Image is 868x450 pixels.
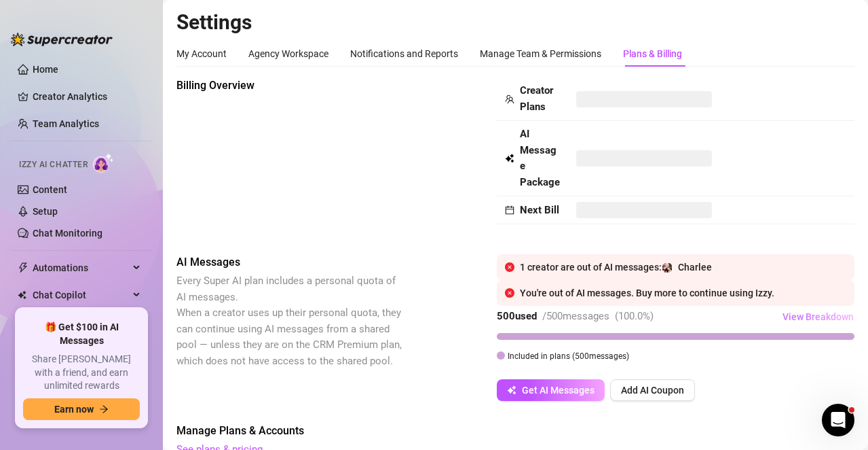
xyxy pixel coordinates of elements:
[18,262,29,273] span: thunderbolt
[176,46,227,61] div: My Account
[610,379,695,401] button: Add AI Coupon
[662,263,672,273] img: Charlee
[782,311,854,322] span: View Breakdown
[23,398,140,420] button: Earn nowarrow-right
[782,306,854,328] button: View Breakdown
[505,262,514,272] span: close-circle
[33,228,102,239] a: Chat Monitoring
[497,379,605,401] button: Get AI Messages
[176,423,854,439] span: Manage Plans & Accounts
[99,404,109,414] span: arrow-right
[33,64,58,75] a: Home
[33,184,67,195] a: Content
[623,46,682,61] div: Plans & Billing
[822,404,854,436] iframe: Intercom live chat
[615,310,654,322] span: ( 100.0 %)
[520,285,846,300] div: You're out of AI messages. Buy more to continue using Izzy.
[176,77,404,94] span: Billing Overview
[176,10,854,35] h2: Settings
[508,351,629,361] span: Included in plans ( 500 messages)
[33,86,141,107] a: Creator Analytics
[176,254,404,271] span: AI Messages
[520,128,560,188] strong: AI Message Package
[520,260,846,275] div: 1 creator are out of AI messages:
[23,353,140,393] span: Share [PERSON_NAME] with a friend, and earn unlimited rewards
[33,206,58,217] a: Setup
[11,33,113,46] img: logo-BBDzfeDw.svg
[176,275,402,367] span: Every Super AI plan includes a personal quota of AI messages. When a creator uses up their person...
[621,385,684,396] span: Add AI Coupon
[542,310,609,322] span: / 500 messages
[18,290,26,300] img: Chat Copilot
[678,262,712,273] span: Charlee
[505,205,514,215] span: calendar
[248,46,328,61] div: Agency Workspace
[33,118,99,129] a: Team Analytics
[93,153,114,173] img: AI Chatter
[505,94,514,104] span: team
[33,284,129,306] span: Chat Copilot
[505,288,514,298] span: close-circle
[23,321,140,347] span: 🎁 Get $100 in AI Messages
[497,310,537,322] strong: 500 used
[520,204,559,216] strong: Next Bill
[350,46,458,61] div: Notifications and Reports
[522,385,595,396] span: Get AI Messages
[54,404,94,415] span: Earn now
[480,46,601,61] div: Manage Team & Permissions
[19,158,88,171] span: Izzy AI Chatter
[520,84,553,113] strong: Creator Plans
[33,257,129,279] span: Automations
